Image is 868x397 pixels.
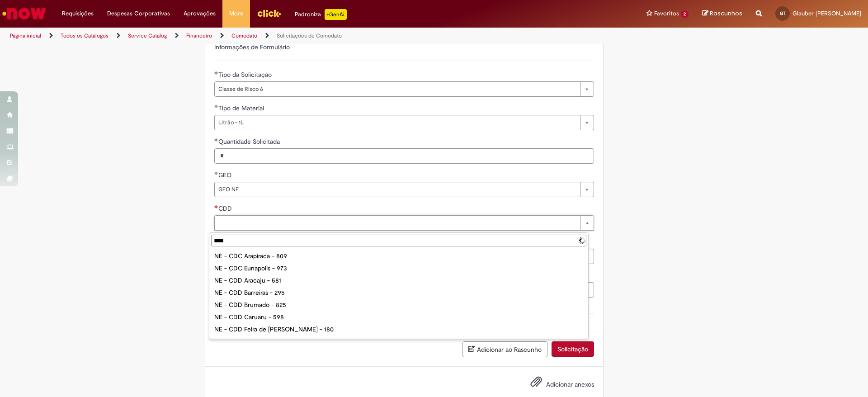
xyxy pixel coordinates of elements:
div: NE - CDD Guanambi - 052 [211,336,586,348]
div: NE - CDD Aracaju - 581 [211,274,586,287]
div: NE - CDC Arapiraca - 809 [211,250,586,262]
div: NE - CDD Brumado - 825 [211,299,586,311]
ul: CDD [209,248,588,339]
div: NE - CDD Caruaru - 598 [211,311,586,323]
div: NE - CDD Feira de [PERSON_NAME] - 180 [211,323,586,336]
div: NE - CDD Barreiras - 295 [211,287,586,299]
div: NE - CDC Eunapolis - 973 [211,262,586,274]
